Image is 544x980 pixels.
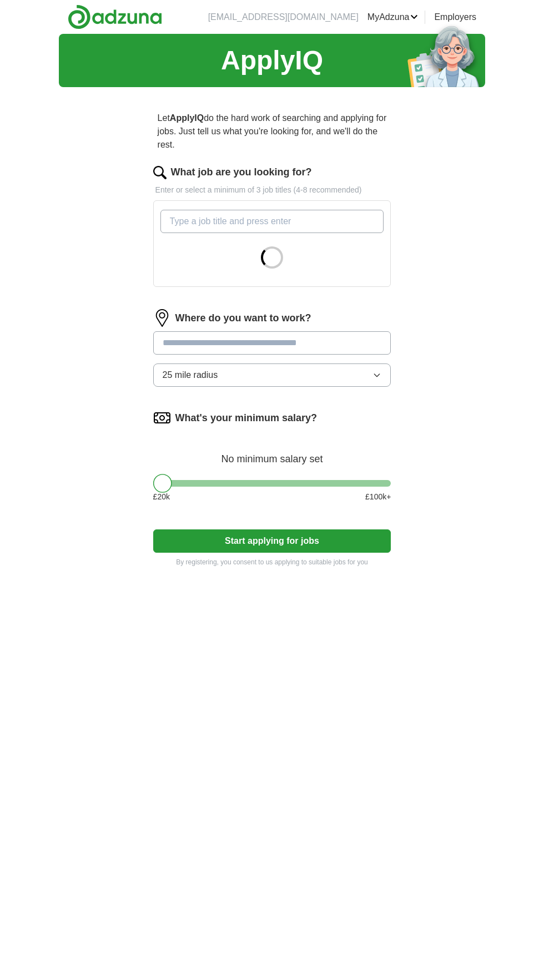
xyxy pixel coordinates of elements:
[160,210,384,233] input: Type a job title and press enter
[175,311,311,326] label: Where do you want to work?
[208,11,359,24] li: [EMAIL_ADDRESS][DOMAIN_NAME]
[434,11,476,24] a: Employers
[153,184,391,196] p: Enter or select a minimum of 3 job titles (4-8 recommended)
[153,529,391,553] button: Start applying for jobs
[68,4,162,29] img: Adzuna logo
[163,368,218,382] span: 25 mile radius
[153,107,391,156] p: Let do the hard work of searching and applying for jobs. Just tell us what you're looking for, an...
[221,41,323,80] h1: ApplyIQ
[365,491,391,503] span: £ 100 k+
[153,440,391,467] div: No minimum salary set
[153,557,391,567] p: By registering, you consent to us applying to suitable jobs for you
[170,113,204,123] strong: ApplyIQ
[153,166,167,179] img: search.png
[171,165,312,180] label: What job are you looking for?
[153,363,391,387] button: 25 mile radius
[153,491,170,503] span: £ 20 k
[175,411,317,426] label: What's your minimum salary?
[367,11,419,24] a: MyAdzuna
[153,409,171,427] img: salary.png
[153,309,171,327] img: location.png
